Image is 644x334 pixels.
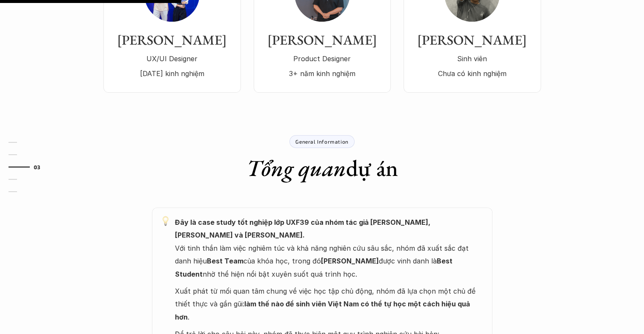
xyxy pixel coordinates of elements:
p: UX/UI Designer [112,52,232,65]
p: Sinh viên [412,52,532,65]
p: [DATE] kinh nghiệm [112,67,232,80]
p: Product Designer [262,52,382,65]
p: Chưa có kinh nghiệm [412,67,532,80]
h1: dự án [246,154,398,182]
p: 3+ năm kinh nghiệm [262,67,382,80]
strong: Best Team [207,257,243,265]
p: General Information [295,139,348,144]
h3: [PERSON_NAME] [262,32,382,48]
p: Với tinh thần làm việc nghiêm túc và khả năng nghiên cứu sâu sắc, nhóm đã xuất sắc đạt danh hiệu ... [175,216,484,280]
a: 03 [9,162,49,172]
strong: 03 [34,164,40,170]
strong: Best Student [175,257,454,278]
em: Tổng quan [246,153,346,183]
h3: [PERSON_NAME] [112,32,232,48]
p: Xuất phát từ mối quan tâm chung về việc học tập chủ động, nhóm đã lựa chọn một chủ đề thiết thực ... [175,285,484,323]
strong: làm thế nào để sinh viên Việt Nam có thể tự học một cách hiệu quả hơn [175,300,472,321]
strong: [PERSON_NAME] [321,257,379,265]
strong: Đây là case study tốt nghiệp lớp UXF39 của nhóm tác giả [PERSON_NAME], [PERSON_NAME] và [PERSON_N... [175,218,432,239]
h3: [PERSON_NAME] [412,32,532,48]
